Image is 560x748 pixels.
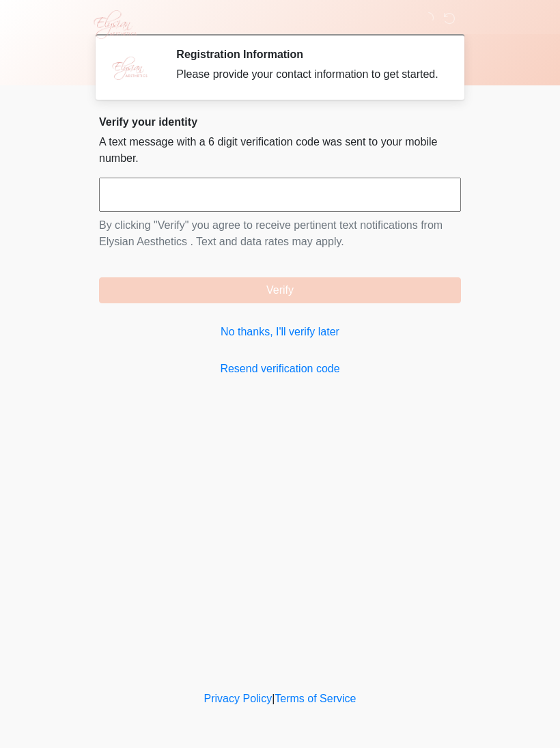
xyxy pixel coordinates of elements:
[99,217,461,250] p: By clicking "Verify" you agree to receive pertinent text notifications from Elysian Aesthetics . ...
[275,693,356,704] a: Terms of Service
[99,115,461,128] h2: Verify your identity
[99,324,461,340] a: No thanks, I'll verify later
[204,693,272,704] a: Privacy Policy
[99,361,461,377] a: Resend verification code
[272,693,275,704] a: |
[176,66,440,83] div: Please provide your contact information to get started.
[99,134,461,167] p: A text message with a 6 digit verification code was sent to your mobile number.
[176,48,440,61] h2: Registration Information
[85,10,143,39] img: Elysian Aesthetics Logo
[109,48,150,89] img: Agent Avatar
[99,277,461,303] button: Verify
